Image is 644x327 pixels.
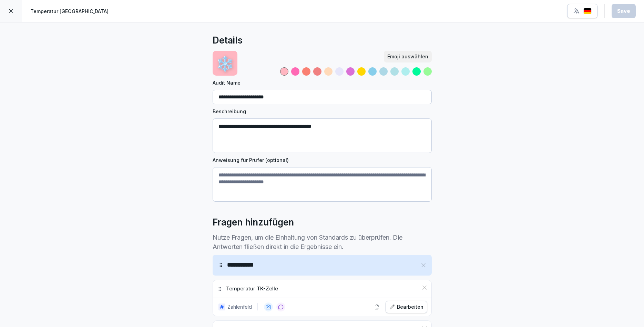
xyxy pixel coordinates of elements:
[30,8,109,15] p: Temperatur [GEOGRAPHIC_DATA]
[227,303,252,310] p: Zahlenfeld
[216,52,234,74] p: ❄️
[213,156,432,164] label: Anweisung für Prüfer (optional)
[583,8,592,15] img: de.svg
[226,285,278,293] p: Temperatur TK-Zelle
[389,303,423,311] div: Bearbeiten
[213,108,432,115] label: Beschreibung
[386,301,427,313] button: Bearbeiten
[213,215,294,229] h2: Fragen hinzufügen
[213,79,432,86] label: Audit Name
[213,233,432,251] p: Nutze Fragen, um die Einhaltung von Standards zu überprüfen. Die Antworten fließen direkt in die ...
[612,4,636,18] button: Save
[213,33,243,47] h2: Details
[387,53,428,60] div: Emoji auswählen
[384,51,432,62] button: Emoji auswählen
[617,7,630,15] div: Save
